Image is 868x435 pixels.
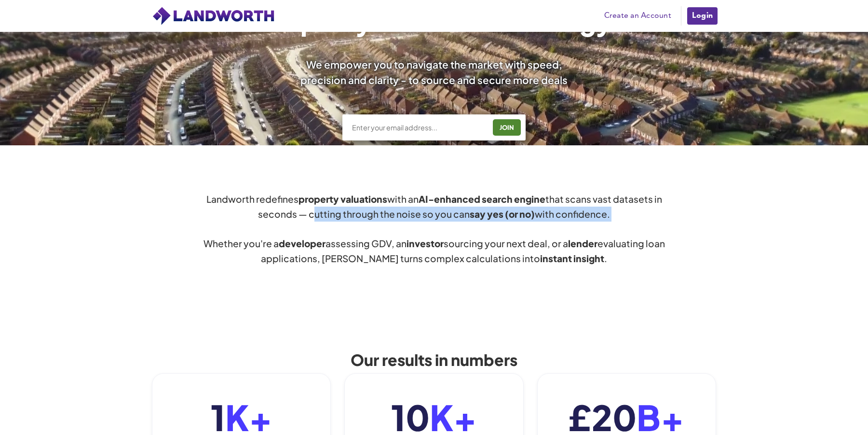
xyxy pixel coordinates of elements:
[203,192,665,266] div: Landworth redefines with an that scans vast datasets in seconds — cutting through the noise so yo...
[496,120,518,135] div: JOIN
[686,6,719,26] a: Login
[568,238,597,249] strong: lender
[419,193,545,205] strong: AI-enhanced search engine
[298,193,387,205] strong: property valuations
[351,123,486,132] input: Enter your email address...
[407,238,444,249] strong: investor
[599,9,676,23] a: Create an Account
[257,8,612,34] h1: Property meets Technology
[279,238,325,249] strong: developer
[289,351,579,368] h2: Our results in numbers
[470,208,535,220] strong: say yes (or no)
[540,253,604,264] strong: instant insight
[493,119,521,136] button: JOIN
[287,57,581,87] div: We empower you to navigate the market with speed, precision and clarity - to source and secure mo...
